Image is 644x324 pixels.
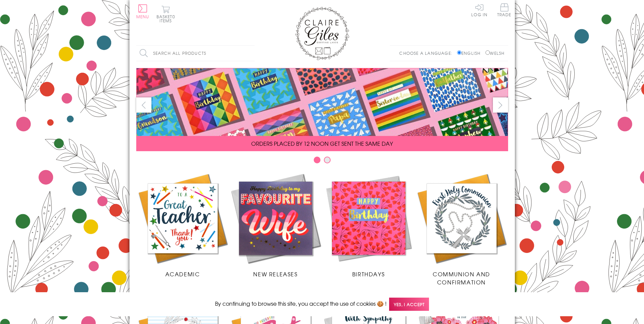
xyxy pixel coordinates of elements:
[157,5,175,23] button: Basket0 items
[160,14,175,24] span: 0 items
[415,172,508,286] a: Communion and Confirmation
[457,50,461,55] input: English
[485,50,505,56] label: Welsh
[136,172,229,278] a: Academic
[485,50,490,55] input: Welsh
[136,97,151,113] button: prev
[471,3,487,17] a: Log In
[399,50,456,56] p: Choose a language:
[251,139,393,147] span: ORDERS PLACED BY 12 NOON GET SENT THE SAME DAY
[314,157,320,163] button: Carousel Page 1 (Current Slide)
[136,46,255,61] input: Search all products
[497,3,511,18] a: Trade
[295,7,349,60] img: Claire Giles Greetings Cards
[253,270,297,278] span: New Releases
[248,46,255,61] input: Search
[229,172,322,278] a: New Releases
[352,270,385,278] span: Birthdays
[322,172,415,278] a: Birthdays
[389,298,429,311] span: Yes, I accept
[165,270,200,278] span: Academic
[136,14,149,20] span: Menu
[136,156,508,167] div: Carousel Pagination
[433,270,490,286] span: Communion and Confirmation
[324,157,331,163] button: Carousel Page 2
[457,50,484,56] label: English
[136,4,149,19] button: Menu
[493,97,508,113] button: next
[497,3,511,17] span: Trade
